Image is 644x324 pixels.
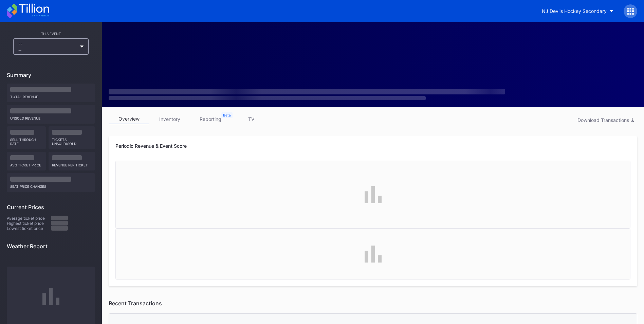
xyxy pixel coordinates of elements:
button: NJ Devils Hockey Secondary [537,5,619,17]
a: reporting [190,114,231,124]
div: Recent Transactions [109,300,637,307]
div: Tickets Unsold/Sold [52,135,92,146]
a: inventory [149,114,190,124]
div: This Event [7,32,95,36]
div: NJ Devils Hockey Secondary [542,8,607,14]
div: Summary [7,72,95,78]
a: overview [109,114,149,124]
div: Unsold Revenue [10,113,92,120]
div: Periodic Revenue & Event Score [115,143,630,149]
div: Revenue per ticket [52,160,92,167]
div: Download Transactions [577,117,634,123]
div: Average ticket price [7,216,51,221]
div: Sell Through Rate [10,135,42,146]
div: seat price changes [10,182,92,188]
button: Download Transactions [574,115,637,125]
div: -- [18,41,77,52]
div: Lowest ticket price [7,226,51,231]
div: Total Revenue [10,92,92,99]
div: -- [18,48,77,52]
div: Current Prices [7,204,95,211]
div: Highest ticket price [7,221,51,226]
a: TV [231,114,272,124]
div: Avg ticket price [10,160,42,167]
div: Weather Report [7,243,95,250]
